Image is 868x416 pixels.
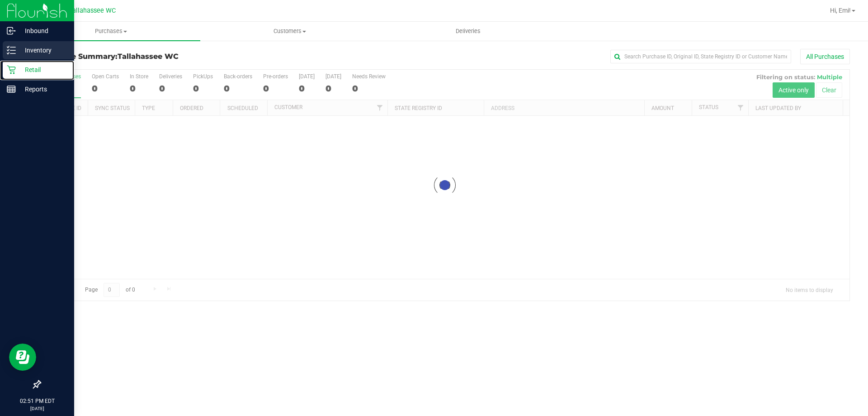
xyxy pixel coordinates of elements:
span: Hi, Emi! [830,7,851,14]
a: Customers [200,22,379,41]
p: [DATE] [4,405,70,412]
h3: Purchase Summary: [40,53,310,61]
span: Customers [201,27,378,35]
button: All Purchases [800,49,850,64]
inline-svg: Inbound [7,26,16,35]
a: Deliveries [379,22,557,41]
span: Deliveries [443,27,493,35]
span: Purchases [22,27,200,35]
span: Tallahassee WC [118,52,179,61]
p: Retail [16,64,70,75]
inline-svg: Retail [7,65,16,74]
iframe: Resource center [9,344,36,371]
p: Inventory [16,45,70,56]
a: Purchases [22,22,200,41]
p: Inbound [16,25,70,36]
p: Reports [16,84,70,95]
span: Tallahassee WC [69,7,116,14]
input: Search Purchase ID, Original ID, State Registry ID or Customer Name... [610,50,791,63]
inline-svg: Reports [7,85,16,94]
p: 02:51 PM EDT [4,397,70,405]
inline-svg: Inventory [7,46,16,55]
